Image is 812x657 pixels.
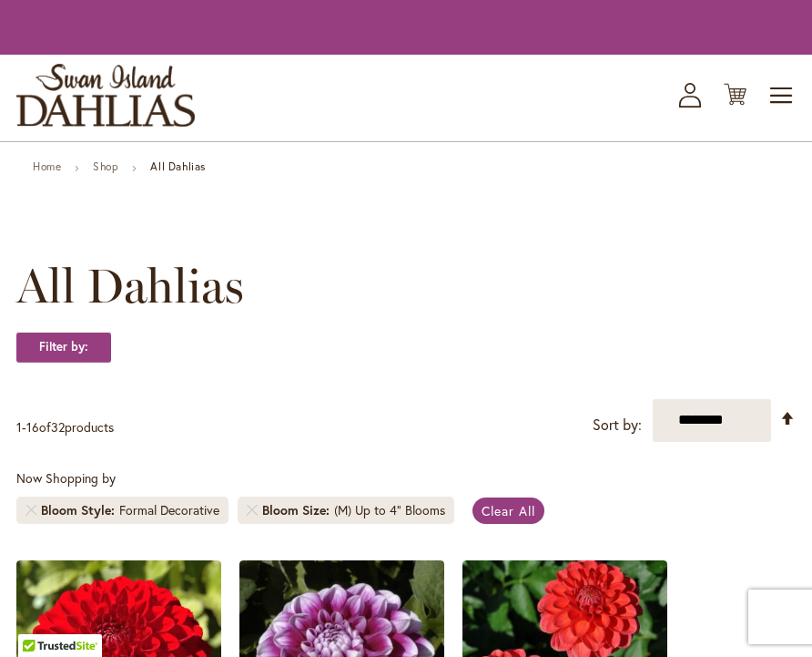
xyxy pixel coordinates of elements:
a: Clear All [472,498,544,524]
span: Clear All [482,502,535,519]
span: Bloom Size [262,501,334,519]
a: store logo [16,64,195,127]
div: Formal Decorative [119,501,219,519]
strong: All Dahlias [150,159,206,173]
p: - of products [16,413,114,442]
a: Home [33,159,61,173]
span: All Dahlias [16,259,244,313]
span: 32 [51,418,65,436]
strong: Filter by: [16,332,111,363]
span: Bloom Style [41,501,119,519]
div: (M) Up to 4" Blooms [334,501,445,519]
iframe: Launch Accessibility Center [14,592,65,643]
label: Sort by: [593,408,642,442]
span: 1 [16,418,22,436]
a: Shop [93,159,118,173]
span: 16 [26,418,39,436]
a: Remove Bloom Size (M) Up to 4" Blooms [247,505,258,516]
a: Remove Bloom Style Formal Decorative [25,505,36,516]
span: Now Shopping by [16,469,116,487]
